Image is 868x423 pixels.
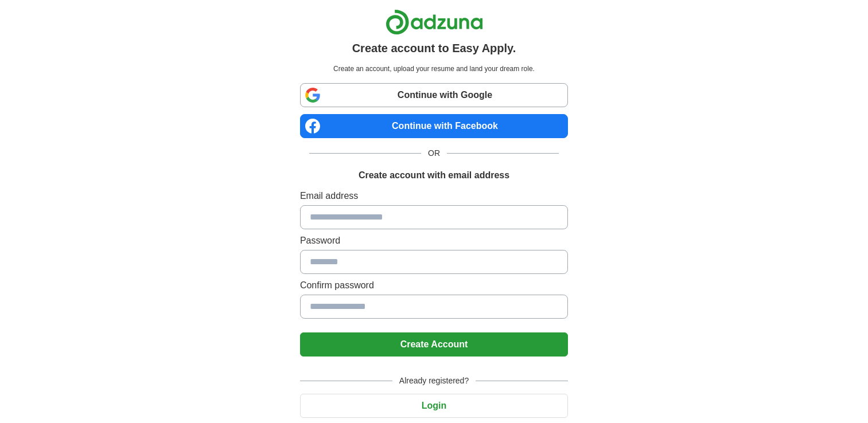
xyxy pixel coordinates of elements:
[386,9,483,35] img: Adzuna logo
[392,375,476,387] span: Already registered?
[302,64,566,74] p: Create an account, upload your resume and land your dream role.
[300,401,568,410] a: Login
[300,114,568,138] a: Continue with Facebook
[300,83,568,107] a: Continue with Google
[300,394,568,418] button: Login
[300,234,568,248] label: Password
[300,279,568,292] label: Confirm password
[421,147,447,159] span: OR
[300,189,568,203] label: Email address
[300,332,568,357] button: Create Account
[359,169,509,182] h1: Create account with email address
[352,40,516,57] h1: Create account to Easy Apply.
